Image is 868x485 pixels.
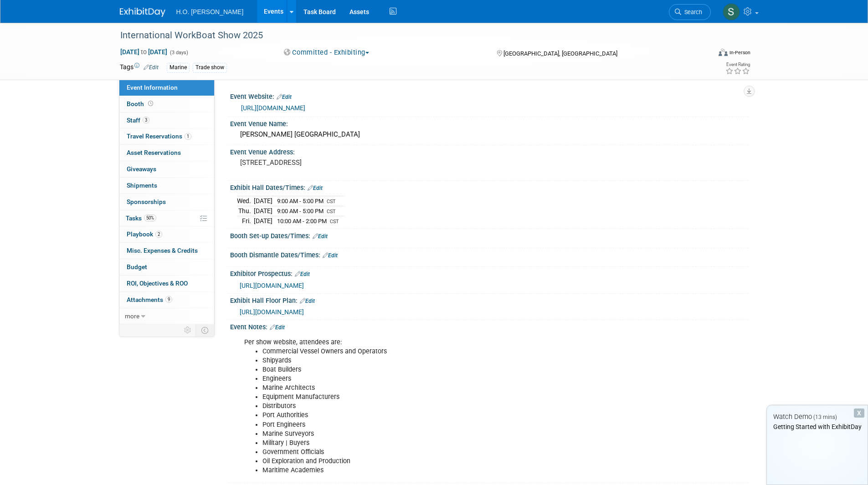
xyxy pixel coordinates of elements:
[230,145,749,157] div: Event Venue Address:
[139,48,148,56] span: to
[254,196,272,206] td: [DATE]
[262,347,643,356] li: Commercial Vessel Owners and Operators
[262,420,643,429] li: Port Engineers
[119,276,214,291] a: ROI, Objectives & ROO
[277,218,327,225] span: 10:00 AM - 2:00 PM
[117,27,697,44] div: International WorkBoat Show 2025
[120,48,168,56] span: [DATE] [DATE]
[167,63,190,72] div: Marine
[270,324,285,331] a: Edit
[155,231,162,238] span: 2
[176,8,244,15] span: H.O. [PERSON_NAME]
[241,104,305,112] a: [URL][DOMAIN_NAME]
[262,448,643,457] li: Government Officials
[120,8,165,17] img: ExhibitDay
[719,49,728,56] img: Format-Inperson.png
[723,3,740,20] img: Spencer Selig
[262,466,643,475] li: Maritime Academies
[240,282,304,289] a: [URL][DOMAIN_NAME]
[119,178,214,194] a: Shipments
[195,324,214,336] td: Toggle Event Tabs
[127,182,157,189] span: Shipments
[119,259,214,275] a: Budget
[119,194,214,210] a: Sponsorships
[237,128,742,142] div: [PERSON_NAME] [GEOGRAPHIC_DATA]
[230,294,749,306] div: Exhibit Hall Floor Plan:
[119,112,214,128] a: Staff3
[169,50,188,56] span: (3 days)
[681,9,702,15] span: Search
[165,296,172,303] span: 9
[262,374,643,383] li: Engineers
[120,62,159,73] td: Tags
[119,128,214,144] a: Travel Reservations1
[127,100,155,107] span: Booth
[230,181,749,193] div: Exhibit Hall Dates/Times:
[119,145,214,161] a: Asset Reservations
[119,210,214,226] a: Tasks50%
[119,292,214,308] a: Attachments9
[127,296,172,303] span: Attachments
[813,414,837,420] span: (13 mins)
[262,365,643,374] li: Boat Builders
[127,263,147,271] span: Budget
[126,214,156,222] span: Tasks
[125,312,139,320] span: more
[308,185,323,191] a: Edit
[127,280,188,287] span: ROI, Objectives & ROO
[767,422,868,431] div: Getting Started with ExhibitDay
[262,429,643,439] li: Marine Surveyors
[725,62,750,67] div: Event Rating
[180,324,196,336] td: Personalize Event Tab Strip
[254,216,272,225] td: [DATE]
[277,208,324,214] span: 9:00 AM - 5:00 PM
[237,216,254,225] td: Fri.
[230,248,749,260] div: Booth Dismantle Dates/Times:
[262,356,643,365] li: Shipyards
[327,199,336,204] span: CST
[262,402,643,411] li: Distributors
[854,408,864,418] div: Dismiss
[240,158,436,167] pre: [STREET_ADDRESS]
[262,383,643,393] li: Marine Architects
[277,198,324,204] span: 9:00 AM - 5:00 PM
[230,229,749,241] div: Booth Set-up Dates/Times:
[127,247,198,254] span: Misc. Expenses & Credits
[295,271,310,277] a: Edit
[729,49,750,56] div: In-Person
[119,161,214,177] a: Giveaways
[127,149,181,156] span: Asset Reservations
[657,47,751,61] div: Event Format
[127,230,162,238] span: Playbook
[143,117,149,123] span: 3
[330,219,339,225] span: CST
[144,214,156,221] span: 50%
[503,50,617,57] span: [GEOGRAPHIC_DATA], [GEOGRAPHIC_DATA]
[230,90,749,102] div: Event Website:
[127,117,149,124] span: Staff
[669,4,711,20] a: Search
[119,80,214,96] a: Event Information
[313,233,328,240] a: Edit
[240,308,304,316] span: [URL][DOMAIN_NAME]
[327,209,336,214] span: CST
[144,64,159,71] a: Edit
[767,412,868,422] div: Watch Demo
[127,84,178,91] span: Event Information
[262,411,643,420] li: Port Authorities
[127,133,191,140] span: Travel Reservations
[323,252,338,259] a: Edit
[262,439,643,448] li: Military | Buyers
[238,333,648,480] div: Per show website, attendees are:
[230,320,749,332] div: Event Notes:
[146,100,155,107] span: Booth not reserved yet
[119,226,214,242] a: Playbook2
[237,206,254,216] td: Thu.
[281,48,373,57] button: Committed - Exhibiting
[254,206,272,216] td: [DATE]
[262,393,643,402] li: Equipment Manufacturers
[300,298,315,304] a: Edit
[119,308,214,324] a: more
[230,117,749,128] div: Event Venue Name:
